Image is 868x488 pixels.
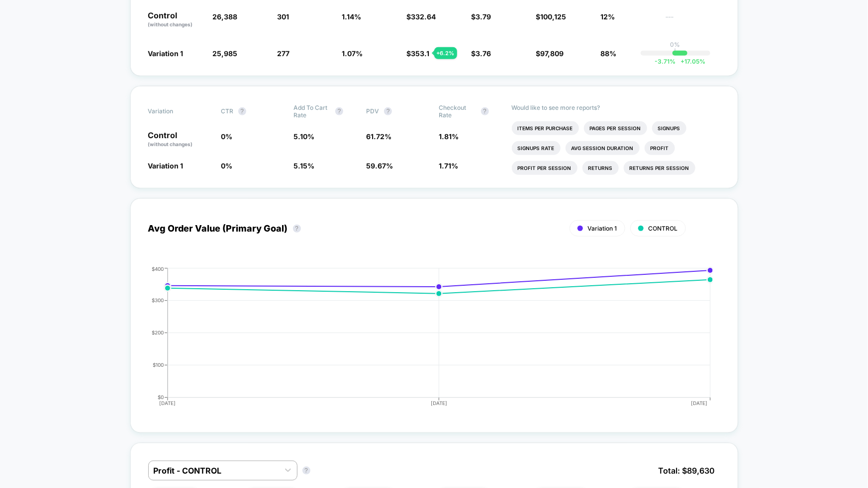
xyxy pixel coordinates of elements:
[434,47,457,59] div: + 6.2 %
[671,41,680,48] p: 0%
[293,132,314,141] span: 5.10 %
[148,141,193,147] span: (without changes)
[407,49,430,58] span: $
[278,49,290,58] span: 277
[541,12,567,21] span: 100,125
[213,49,238,58] span: 25,985
[601,12,615,21] span: 12%
[148,11,203,28] p: Control
[384,107,392,115] button: ?
[652,121,686,135] li: Signups
[238,107,246,115] button: ?
[645,141,675,155] li: Profit
[148,162,184,170] span: Variation 1
[512,104,720,111] p: Would like to see more reports?
[512,161,578,175] li: Profit Per Session
[472,49,491,58] span: $
[588,225,617,232] span: Variation 1
[512,121,579,135] li: Items Per Purchase
[148,21,193,27] span: (without changes)
[152,265,164,271] tspan: $400
[148,131,211,148] p: Control
[302,467,310,475] button: ?
[655,58,675,65] span: -3.71 %
[366,162,393,170] span: 59.67 %
[582,161,619,175] li: Returns
[148,104,203,119] span: Variation
[439,162,459,170] span: 1.71 %
[335,107,343,115] button: ?
[624,161,695,175] li: Returns Per Session
[213,12,238,21] span: 26,388
[476,12,491,21] span: 3.79
[293,225,301,233] button: ?
[293,162,314,170] span: 5.15 %
[472,12,491,21] span: $
[649,225,678,232] span: CONTROL
[342,49,363,58] span: 1.07 %
[366,132,391,141] span: 61.72 %
[278,12,289,21] span: 301
[536,12,567,21] span: $
[439,104,476,119] span: Checkout Rate
[293,104,330,119] span: Add To Cart Rate
[366,107,379,115] span: PDV
[566,141,640,155] li: Avg Session Duration
[666,14,720,28] span: ---
[407,12,436,21] span: $
[148,49,184,58] span: Variation 1
[152,329,164,335] tspan: $200
[411,49,430,58] span: 353.1
[481,107,489,115] button: ?
[601,49,617,58] span: 88%
[221,162,232,170] span: 0 %
[675,58,705,65] span: 17.05 %
[221,107,233,115] span: CTR
[584,121,647,135] li: Pages Per Session
[158,394,164,400] tspan: $0
[654,461,720,481] span: Total: $ 89,630
[159,400,176,406] tspan: [DATE]
[431,400,447,406] tspan: [DATE]
[675,48,676,56] p: |
[411,12,436,21] span: 332.64
[512,141,561,155] li: Signups Rate
[541,49,564,58] span: 97,809
[138,266,710,415] div: AVG_ORDER_VALUE
[342,12,362,21] span: 1.14 %
[221,132,232,141] span: 0 %
[476,49,491,58] span: 3.76
[153,362,164,368] tspan: $100
[536,49,564,58] span: $
[680,58,684,65] span: +
[152,297,164,303] tspan: $300
[691,400,707,406] tspan: [DATE]
[439,132,459,141] span: 1.81 %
